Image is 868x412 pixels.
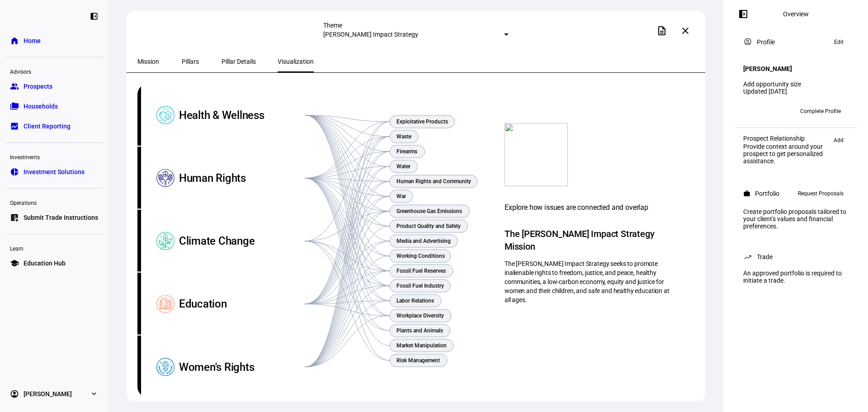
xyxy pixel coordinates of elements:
[323,31,418,38] mat-select-trigger: [PERSON_NAME] Impact Strategy
[396,357,440,364] text: Risk Management
[743,88,848,95] div: Updated [DATE]
[24,102,58,111] span: Households
[834,135,844,146] span: Add
[757,253,773,260] div: Trade
[323,22,509,29] div: Theme
[505,259,675,304] div: The [PERSON_NAME] Impact Strategy seeks to promote inalienable rights to freedom, justice, and pe...
[24,36,41,45] span: Home
[738,204,854,233] div: Create portfolio proposals tailored to your client's values and financial preferences.
[743,188,848,199] eth-panel-overview-card-header: Portfolio
[24,259,66,268] span: Education Hub
[24,389,72,398] span: [PERSON_NAME]
[396,193,406,199] text: War
[179,273,305,336] div: Education
[396,118,448,125] text: Exploitative Products
[830,37,848,47] button: Edit
[5,150,103,163] div: Investments
[179,336,305,398] div: Women's Rights
[747,108,754,114] span: BC
[505,227,675,253] h2: The [PERSON_NAME] Impact Strategy Mission
[10,259,19,268] eth-mat-symbol: school
[10,36,19,45] eth-mat-symbol: home
[222,58,256,65] span: Pillar Details
[793,104,848,118] button: Complete Profile
[179,84,305,147] div: Health & Wellness
[5,196,103,208] div: Operations
[783,10,809,18] div: Overview
[738,9,749,19] mat-icon: left_panel_open
[793,188,848,199] button: Request Proposals
[396,208,462,214] text: Greenhouse Gas Emissions
[396,342,447,349] text: Market Manipulation
[738,266,854,288] div: An approved portfolio is required to initiate a trade.
[5,65,103,77] div: Advisors
[743,65,792,72] h4: [PERSON_NAME]
[656,25,667,36] mat-icon: description
[396,327,443,334] text: Plants and Animals
[10,213,19,222] eth-mat-symbol: list_alt_add
[5,32,103,50] a: homeHome
[5,97,103,115] a: folder_copyHouseholds
[798,188,844,199] span: Request Proposals
[90,12,99,21] eth-mat-symbol: left_panel_close
[396,283,444,289] text: Fossil Fuel Industry
[10,167,19,176] eth-mat-symbol: pie_chart
[743,251,848,262] eth-panel-overview-card-header: Trade
[680,25,691,36] mat-icon: close
[10,82,19,91] eth-mat-symbol: group
[505,202,675,213] div: Explore how issues are connected and overlap
[24,213,98,222] span: Submit Trade Instructions
[24,82,52,91] span: Prospects
[743,135,829,142] div: Prospect Relationship
[800,104,841,118] span: Complete Profile
[743,143,829,165] div: Provide context around your prospect to get personalized assistance.
[90,389,99,398] eth-mat-symbol: expand_more
[137,58,159,65] span: Mission
[24,122,71,131] span: Client Reporting
[757,38,775,46] div: Profile
[396,163,411,170] text: Water
[743,37,752,46] mat-icon: account_circle
[5,117,103,135] a: bid_landscapeClient Reporting
[396,238,451,244] text: Media and Advertising
[179,209,305,272] div: Climate Change
[10,122,19,131] eth-mat-symbol: bid_landscape
[5,242,103,254] div: Learn
[396,178,471,185] text: Human Rights and Community
[743,81,801,88] a: Add opportunity size
[396,253,445,259] text: Working Conditions
[179,147,305,209] div: Human Rights
[829,135,848,146] button: Add
[278,58,314,65] span: Visualization
[396,148,417,155] text: Firearms
[396,223,461,229] text: Product Quality and Safety
[743,37,848,47] eth-panel-overview-card-header: Profile
[396,268,446,274] text: Fossil Fuel Reserves
[743,252,752,261] mat-icon: trending_up
[396,298,434,304] text: Labor Relations
[24,167,85,176] span: Investment Solutions
[10,102,19,111] eth-mat-symbol: folder_copy
[505,123,568,186] img: values.svg
[10,389,19,398] eth-mat-symbol: account_circle
[5,163,103,181] a: pie_chartInvestment Solutions
[5,77,103,95] a: groupProspects
[182,58,199,65] span: Pillars
[396,313,444,319] text: Workplace Diversity
[743,190,750,197] mat-icon: work
[396,133,412,140] text: Waste
[755,190,779,197] div: Portfolio
[834,37,844,47] span: Edit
